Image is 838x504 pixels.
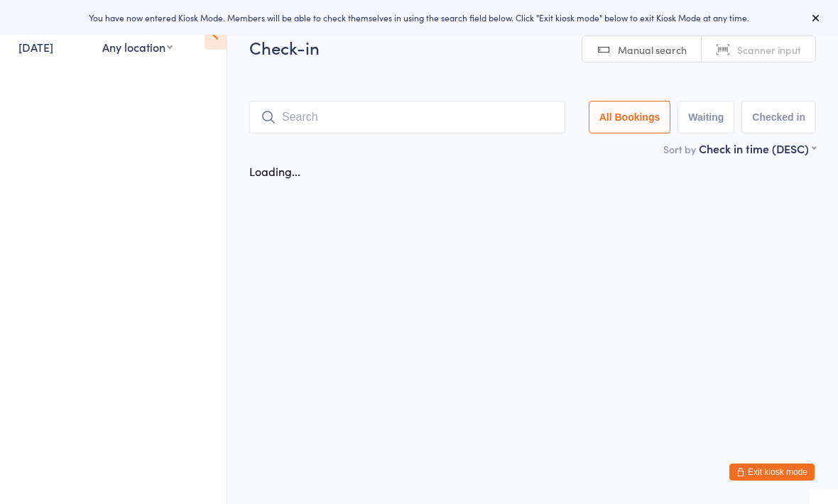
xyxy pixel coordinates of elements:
span: Manual search [618,43,687,57]
button: Waiting [678,101,734,133]
button: Checked in [741,101,816,133]
button: All Bookings [589,101,671,133]
div: Loading... [249,163,300,179]
h2: Check-in [249,35,816,59]
div: Check in time (DESC) [699,141,816,156]
button: Exit kiosk mode [729,464,815,481]
div: Any location [102,39,173,55]
div: You have now entered Kiosk Mode. Members will be able to check themselves in using the search fie... [23,11,815,23]
span: Scanner input [737,43,801,57]
label: Sort by [663,142,696,156]
input: Search [249,101,565,133]
a: [DATE] [18,39,53,55]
